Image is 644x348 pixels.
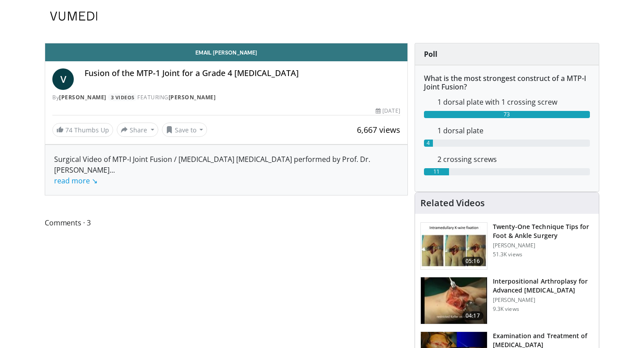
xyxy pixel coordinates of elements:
a: 3 Videos [108,93,137,101]
h6: What is the most strongest construct of a MTP-I Joint Fusion? [424,74,590,91]
span: Comments 3 [45,217,408,229]
div: 11 [424,168,449,175]
img: 6702e58c-22b3-47ce-9497-b1c0ae175c4c.150x105_q85_crop-smart_upscale.jpg [421,223,487,269]
h3: Interpositional Arthroplasy for Advanced [MEDICAL_DATA] [493,277,593,295]
img: VuMedi Logo [50,12,97,21]
div: [DATE] [376,107,400,115]
span: 74 [65,126,72,134]
a: 05:16 Twenty-One Technique Tips for Foot & Ankle Surgery [PERSON_NAME] 51.3K views [420,222,593,270]
a: read more ↘ [54,176,97,186]
p: [PERSON_NAME] [493,297,593,304]
a: 04:17 Interpositional Arthroplasy for Advanced [MEDICAL_DATA] [PERSON_NAME] 9.3K views [420,277,593,324]
h4: Fusion of the MTP-1 Joint for a Grade 4 [MEDICAL_DATA] [85,68,400,78]
dd: 1 dorsal plate [431,125,597,136]
button: Share [117,123,158,137]
a: Email [PERSON_NAME] [45,43,407,61]
span: 05:16 [462,257,483,266]
span: 6,667 views [357,124,400,135]
div: 4 [424,140,433,147]
div: 73 [424,111,590,118]
p: 51.3K views [493,251,522,258]
strong: Poll [424,49,437,59]
button: Save to [162,123,208,137]
dd: 2 crossing screws [431,154,597,165]
h4: Related Videos [420,198,485,208]
a: 74 Thumbs Up [52,123,113,137]
a: [PERSON_NAME] [59,93,106,101]
p: 9.3K views [493,306,519,313]
div: By FEATURING [52,93,400,102]
span: 04:17 [462,311,483,320]
a: V [52,68,74,90]
div: Surgical Video of MTP-I Joint Fusion / [MEDICAL_DATA] [MEDICAL_DATA] performed by Prof. Dr. [PERS... [54,154,398,186]
dd: 1 dorsal plate with 1 crossing screw [431,97,597,107]
img: 303537_0000_1.png.150x105_q85_crop-smart_upscale.jpg [421,277,487,324]
a: [PERSON_NAME] [169,93,216,101]
h3: Twenty-One Technique Tips for Foot & Ankle Surgery [493,222,593,240]
p: [PERSON_NAME] [493,242,593,249]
